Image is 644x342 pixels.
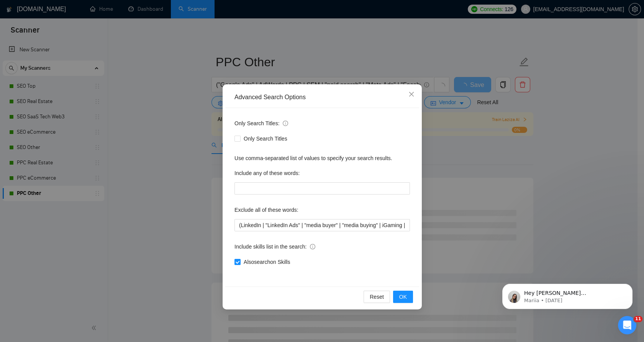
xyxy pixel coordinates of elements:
[234,119,288,128] span: Only Search Titles:
[234,93,410,101] div: Advanced Search Options
[408,91,415,97] span: close
[364,291,390,303] button: Reset
[310,244,315,249] span: info-circle
[370,293,384,301] span: Reset
[234,204,298,216] label: Exclude all of these words:
[234,154,410,162] div: Use comma-separated list of values to specify your search results.
[234,167,300,179] label: Include any of these words:
[491,268,644,321] iframe: Intercom notifications message
[634,316,642,322] span: 11
[241,134,290,143] span: Only Search Titles
[283,121,288,126] span: info-circle
[234,242,315,251] span: Include skills list in the search:
[618,316,636,334] iframe: Intercom live chat
[241,258,293,266] span: Also search on Skills
[401,84,422,105] button: Close
[393,291,413,303] button: OK
[399,293,406,301] span: OK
